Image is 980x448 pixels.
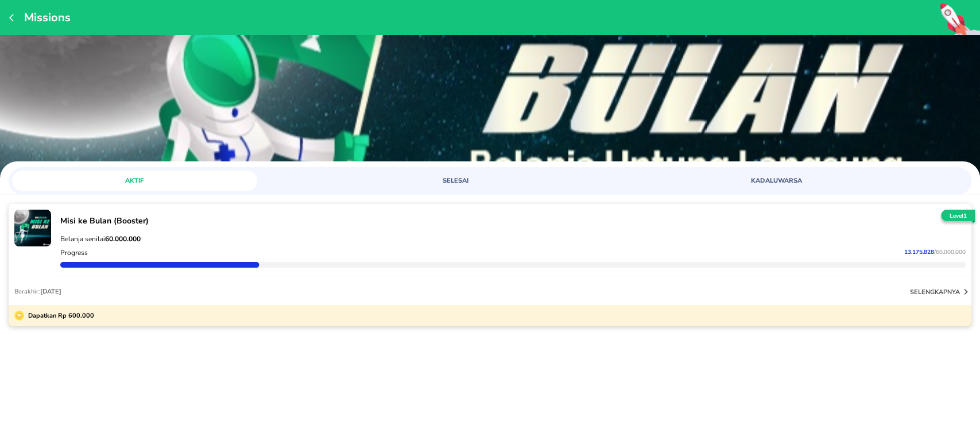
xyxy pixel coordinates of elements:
[333,171,647,191] a: SELESAI
[60,215,966,226] p: Misi ke Bulan (Booster)
[60,234,141,244] span: Belanja senilai
[934,248,966,256] span: / 60.000.000
[661,176,892,185] span: KADALUWARSA
[340,176,571,185] span: SELESAI
[19,176,250,185] span: AKTIF
[9,167,971,191] div: loyalty mission tabs
[60,248,88,257] p: Progress
[40,287,61,296] span: [DATE]
[24,311,94,320] p: Dapatkan Rp 600.000
[105,234,141,244] strong: 60.000.000
[910,286,971,298] button: selengkapnya
[654,171,968,191] a: KADALUWARSA
[910,288,960,296] p: selengkapnya
[939,212,977,221] p: Level 1
[14,287,61,296] p: Berakhir:
[904,248,934,256] span: 13.175.828
[12,171,326,191] a: AKTIF
[18,10,71,25] p: Missions
[14,210,51,246] img: mission-23399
